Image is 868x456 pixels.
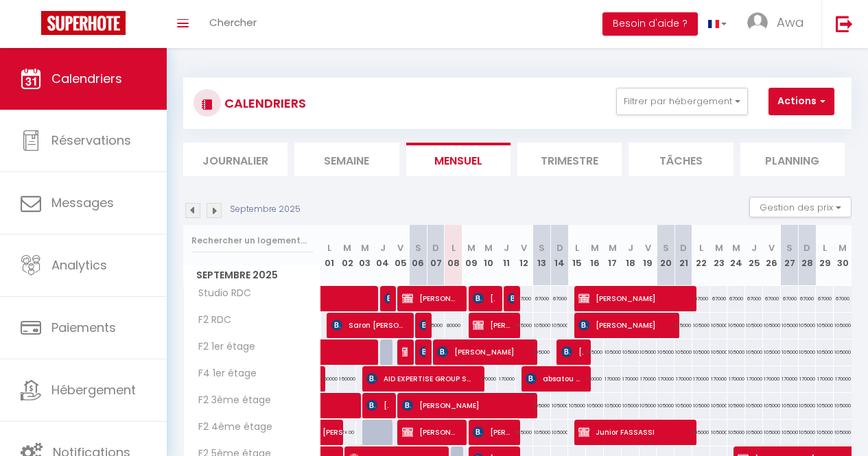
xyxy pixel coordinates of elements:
div: 105000 [533,339,551,365]
abbr: L [451,241,456,254]
div: 105000 [710,393,728,418]
div: 105000 [727,313,745,338]
span: Awa [777,14,804,31]
div: 170000 [816,366,834,392]
span: Abdourahim Ba [384,285,390,311]
div: 105000 [781,420,799,445]
div: 105000 [763,313,781,338]
th: 20 [657,225,675,286]
li: Tâches [629,143,733,176]
th: 30 [834,225,852,286]
abbr: M [591,241,599,254]
div: 170000 [640,366,657,392]
th: 16 [586,225,604,286]
span: F2 4ème étage [186,420,276,435]
h3: CALENDRIERS [221,88,306,119]
span: [PERSON_NAME] [419,312,425,338]
th: 23 [710,225,728,286]
div: 105000 [533,313,551,338]
div: 67000 [763,286,781,311]
div: 105000 [675,313,692,338]
div: 105000 [604,393,622,418]
th: 05 [392,225,410,286]
abbr: M [609,241,617,254]
div: 170000 [497,366,515,392]
div: 105000 [727,393,745,418]
abbr: J [504,241,509,254]
a: [PERSON_NAME] [316,420,333,446]
div: 105000 [834,313,852,338]
th: 02 [338,225,356,286]
abbr: M [838,241,847,254]
div: 67000 [834,286,852,311]
div: 105000 [763,339,781,365]
th: 12 [515,225,533,286]
div: 105000 [586,339,604,365]
abbr: V [521,241,527,254]
div: 105000 [657,393,675,418]
div: 170000 [799,366,817,392]
abbr: V [397,241,403,254]
span: Analytics [51,256,107,274]
span: [PERSON_NAME] [578,312,670,338]
span: AID EXPERTISE GROUP SARL [366,365,475,392]
span: [PERSON_NAME] [402,339,408,365]
span: Saron [PERSON_NAME] [331,312,406,338]
img: ... [747,12,768,33]
div: 67000 [551,286,569,311]
div: 170000 [622,366,640,392]
div: 105000 [799,339,817,365]
div: 67000 [799,286,817,311]
div: 105000 [692,393,710,418]
abbr: L [327,241,331,254]
div: 170000 [604,366,622,392]
div: 105000 [816,339,834,365]
div: 105000 [763,420,781,445]
abbr: L [699,241,703,254]
div: 170000 [480,366,498,392]
abbr: M [484,241,493,254]
div: 105000 [551,420,569,445]
abbr: M [361,241,369,254]
div: 105000 [604,339,622,365]
li: Semaine [294,143,399,176]
span: Septembre 2025 [184,265,320,285]
span: Calendriers [51,70,122,87]
div: 67000 [533,286,551,311]
th: 18 [622,225,640,286]
div: 105000 [781,313,799,338]
span: Chercher [209,15,257,29]
th: 03 [356,225,374,286]
div: 105000 [533,393,551,418]
div: 170000 [692,366,710,392]
th: 25 [745,225,763,286]
div: 105000 [834,339,852,365]
li: Planning [740,143,845,176]
abbr: J [628,241,633,254]
span: Réservations [51,132,131,149]
div: 67000 [781,286,799,311]
th: 24 [727,225,745,286]
abbr: M [343,241,351,254]
div: 170000 [763,366,781,392]
span: F4 1er étage [186,366,260,381]
div: 105000 [834,420,852,445]
th: 29 [816,225,834,286]
div: 80000 [445,313,462,338]
th: 01 [321,225,339,286]
th: 06 [409,225,427,286]
span: [PERSON_NAME] [PERSON_NAME] [473,312,513,338]
span: Studio RDC [186,286,255,301]
abbr: S [663,241,669,254]
abbr: S [539,241,545,254]
th: 09 [462,225,480,286]
input: Rechercher un logement... [191,228,313,253]
div: 105000 [692,420,710,445]
span: F2 RDC [186,313,237,328]
div: 170000 [834,366,852,392]
span: absatou diallo [526,365,583,392]
span: Messages [51,194,114,211]
th: 27 [781,225,799,286]
button: Actions [769,88,834,115]
span: F2 3ème étage [186,393,274,408]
